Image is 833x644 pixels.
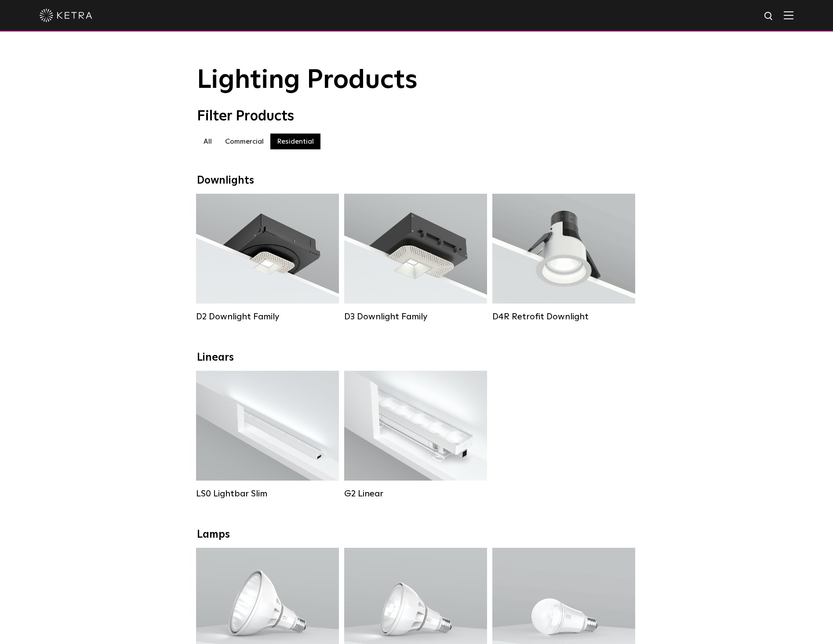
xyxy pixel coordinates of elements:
[492,311,635,322] div: D4R Retrofit Downlight
[196,311,339,322] div: D2 Downlight Family
[784,11,793,19] img: Hamburger%20Nav.svg
[197,108,637,125] div: Filter Products
[344,371,487,499] a: G2 Linear Lumen Output:400 / 700 / 1000Colors:WhiteBeam Angles:Flood / [GEOGRAPHIC_DATA] / Narrow...
[196,371,339,499] a: LS0 Lightbar Slim Lumen Output:200 / 350Colors:White / BlackControl:X96 Controller
[344,311,487,322] div: D3 Downlight Family
[196,488,339,499] div: LS0 Lightbar Slim
[492,194,635,322] a: D4R Retrofit Downlight Lumen Output:800Colors:White / BlackBeam Angles:15° / 25° / 40° / 60°Watta...
[197,528,637,541] div: Lamps
[197,134,218,149] label: All
[197,351,637,364] div: Linears
[40,9,92,22] img: ketra-logo-2019-white
[197,67,418,94] span: Lighting Products
[197,174,637,187] div: Downlights
[218,134,270,149] label: Commercial
[196,194,339,322] a: D2 Downlight Family Lumen Output:1200Colors:White / Black / Gloss Black / Silver / Bronze / Silve...
[270,134,320,149] label: Residential
[344,194,487,322] a: D3 Downlight Family Lumen Output:700 / 900 / 1100Colors:White / Black / Silver / Bronze / Paintab...
[764,11,775,22] img: search icon
[344,488,487,499] div: G2 Linear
